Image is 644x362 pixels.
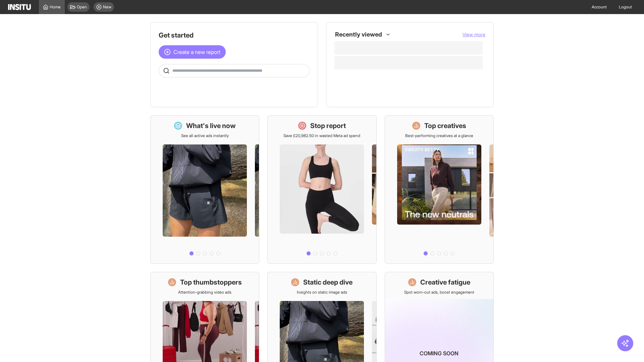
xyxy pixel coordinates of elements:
[349,89,370,95] span: Placements
[303,278,353,287] h1: Static deep dive
[463,31,485,38] button: View more
[178,290,231,295] p: Attention-grabbing video ads
[337,88,345,96] div: Insights
[283,133,360,138] p: Save £20,982.50 in wasted Meta ad spend
[337,73,345,81] div: Insights
[349,75,369,80] span: TikTok Ads
[405,133,473,138] p: Best-performing creatives at a glance
[310,121,346,130] h1: Stop report
[159,31,310,40] h1: Get started
[180,278,242,287] h1: Top thumbstoppers
[349,75,480,80] span: TikTok Ads
[150,115,259,264] a: What's live nowSee all active ads instantly
[103,4,111,10] span: New
[8,4,31,10] img: Logo
[186,121,236,130] h1: What's live now
[181,133,229,138] p: See all active ads instantly
[385,115,494,264] a: Top creativesBest-performing creatives at a glance
[424,121,466,130] h1: Top creatives
[159,45,226,59] button: Create a new report
[349,89,480,95] span: Placements
[173,48,220,56] span: Create a new report
[267,115,376,264] a: Stop reportSave £20,982.50 in wasted Meta ad spend
[50,4,61,10] span: Home
[297,290,347,295] p: Insights on static image ads
[77,4,87,10] span: Open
